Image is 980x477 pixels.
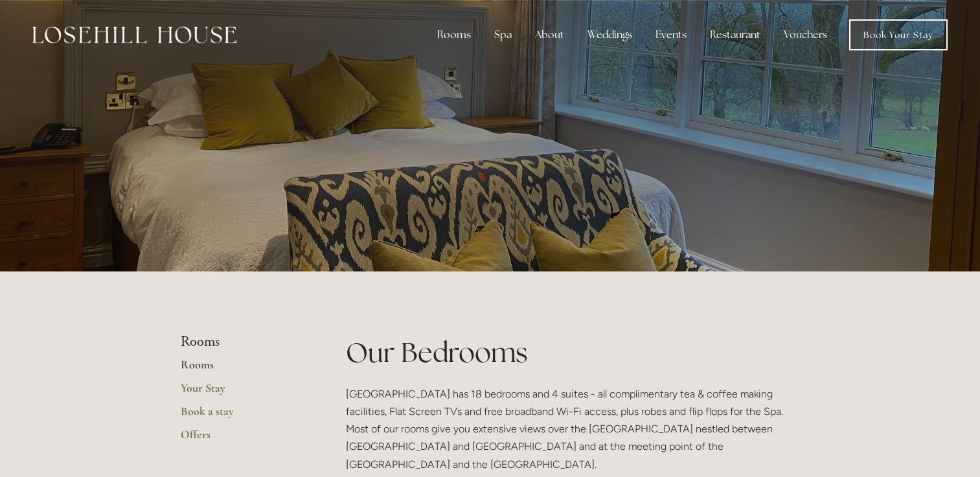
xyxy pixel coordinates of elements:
div: Rooms [427,22,481,48]
a: Your Stay [181,381,304,404]
a: Book Your Stay [849,19,948,50]
a: Vouchers [773,22,838,48]
a: Rooms [181,357,304,381]
div: Events [645,22,697,48]
h1: Our Bedrooms [346,334,800,372]
a: Book a stay [181,404,304,427]
div: Restaurant [700,22,771,48]
img: Losehill House [32,26,236,43]
div: About [525,22,575,48]
div: Spa [484,22,522,48]
div: Weddings [577,22,643,48]
p: [GEOGRAPHIC_DATA] has 18 bedrooms and 4 suites - all complimentary tea & coffee making facilities... [346,385,800,473]
a: Offers [181,427,304,450]
li: Rooms [181,334,304,350]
